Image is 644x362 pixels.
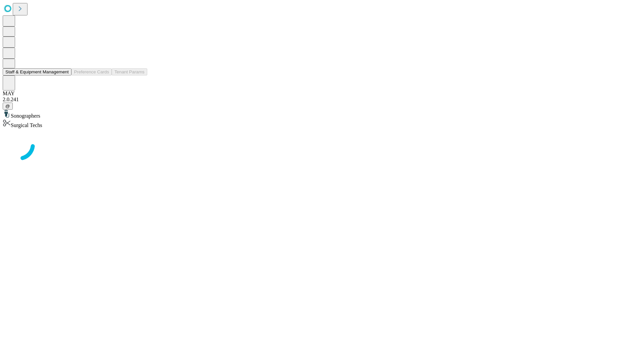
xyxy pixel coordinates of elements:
[3,110,641,119] div: Sonographers
[3,90,641,97] div: MAY
[3,68,71,75] button: Staff & Equipment Management
[3,103,13,110] button: @
[112,68,147,75] button: Tenant Params
[71,68,112,75] button: Preference Cards
[5,104,10,109] span: @
[3,119,641,128] div: Surgical Techs
[3,97,641,103] div: 2.0.241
